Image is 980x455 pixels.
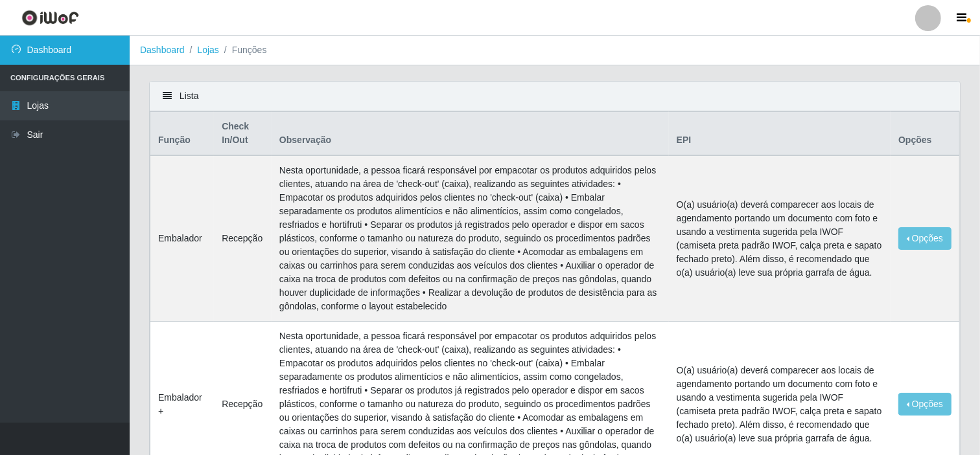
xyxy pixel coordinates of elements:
[150,82,960,111] div: Lista
[130,36,980,65] nav: breadcrumb
[272,155,669,322] td: Nesta oportunidade, a pessoa ficará responsável por empacotar os produtos adquiridos pelos client...
[150,155,215,322] td: Embalador
[197,45,218,55] a: Lojas
[669,155,891,322] td: O(a) usuário(a) deverá comparecer aos locais de agendamento portando um documento com foto e usan...
[214,112,272,156] th: Check In/Out
[669,112,891,156] th: EPI
[898,227,951,250] button: Opções
[214,155,272,322] td: Recepção
[272,112,669,156] th: Observação
[21,10,79,26] img: CoreUI Logo
[898,393,951,416] button: Opções
[891,112,959,156] th: Opções
[150,112,215,156] th: Função
[219,43,267,57] li: Funções
[140,45,185,55] a: Dashboard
